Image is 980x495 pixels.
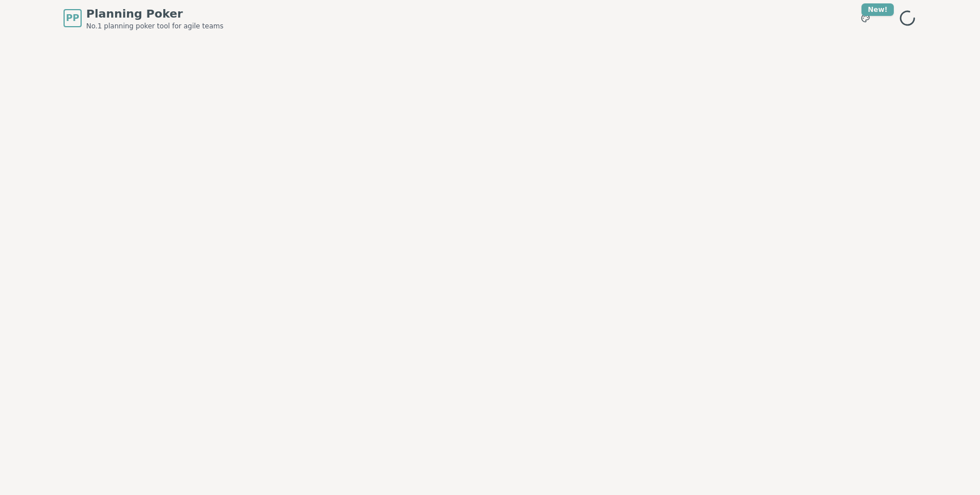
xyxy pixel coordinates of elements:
span: Planning Poker [86,6,223,22]
span: No.1 planning poker tool for agile teams [86,22,223,31]
a: PPPlanning PokerNo.1 planning poker tool for agile teams [64,6,223,31]
div: New! [861,3,894,16]
button: New! [855,8,876,28]
span: PP [66,11,79,25]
